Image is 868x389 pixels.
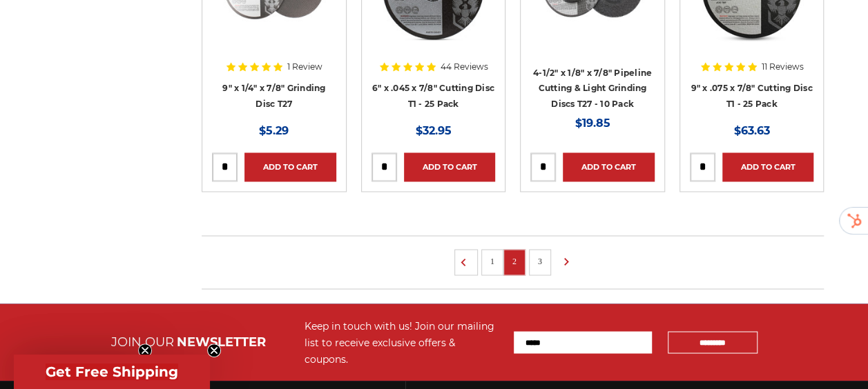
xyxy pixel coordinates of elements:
[485,253,499,268] a: 1
[46,363,178,380] span: Get Free Shipping
[762,63,804,71] span: 11 Reviews
[415,124,451,137] span: $32.95
[404,152,496,181] a: Add to Cart
[691,83,812,109] a: 9" x .075 x 7/8" Cutting Disc T1 - 25 Pack
[14,355,210,389] div: Get Free ShippingClose teaser
[244,152,336,181] a: Add to Cart
[722,152,814,181] a: Add to Cart
[734,124,770,137] span: $63.63
[533,68,652,109] a: 4-1/2" x 1/8" x 7/8" Pipeline Cutting & Light Grinding Discs T27 - 10 Pack
[207,343,221,357] button: Close teaser
[138,343,152,357] button: Close teaser
[305,317,500,367] div: Keep in touch with us! Join our mailing list to receive exclusive offers & coupons.
[287,63,322,71] span: 1 Review
[111,334,174,349] span: JOIN OUR
[575,117,610,130] span: $19.85
[508,253,521,268] a: 2
[259,124,289,137] span: $5.29
[372,83,494,109] a: 6" x .045 x 7/8" Cutting Disc T1 - 25 Pack
[533,253,547,268] a: 3
[441,63,488,71] span: 44 Reviews
[222,83,325,109] a: 9" x 1/4" x 7/8" Grinding Disc T27
[563,152,655,181] a: Add to Cart
[177,334,266,349] span: NEWSLETTER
